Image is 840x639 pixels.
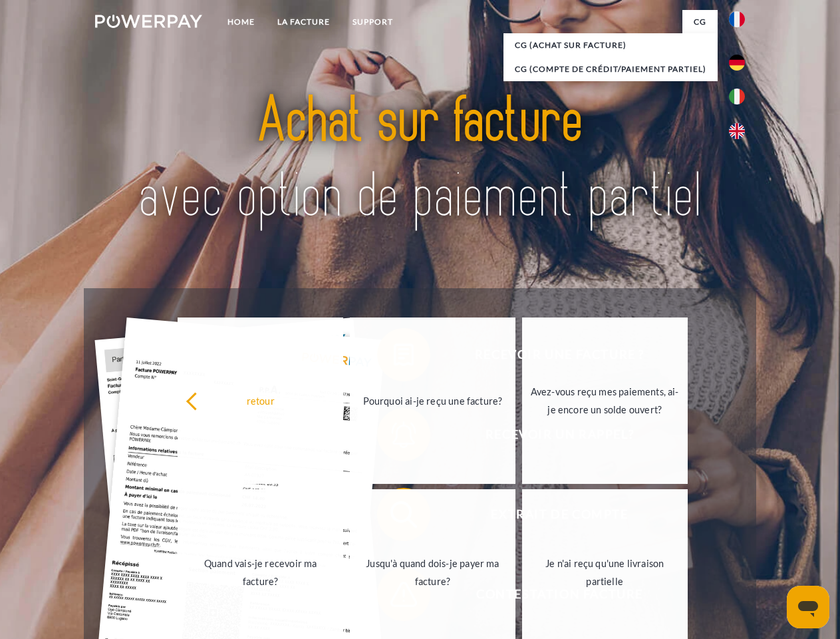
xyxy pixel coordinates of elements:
div: Avez-vous reçu mes paiements, ai-je encore un solde ouvert? [530,383,680,419]
a: CG (Compte de crédit/paiement partiel) [503,57,718,81]
img: title-powerpay_fr.svg [127,64,713,255]
iframe: Bouton de lancement de la fenêtre de messagerie [787,586,829,628]
a: CG [682,10,718,34]
div: Quand vais-je recevoir ma facture? [186,554,335,590]
a: Avez-vous reçu mes paiements, ai-je encore un solde ouvert? [522,318,688,484]
img: logo-powerpay-white.svg [95,15,202,28]
div: Jusqu'à quand dois-je payer ma facture? [358,554,507,590]
img: it [729,89,745,105]
img: de [729,55,745,71]
a: Support [341,10,404,34]
div: Je n'ai reçu qu'une livraison partielle [530,554,680,590]
div: retour [186,391,335,409]
a: CG (achat sur facture) [503,33,718,57]
img: en [729,123,745,139]
div: Pourquoi ai-je reçu une facture? [358,391,507,409]
a: LA FACTURE [266,10,341,34]
img: fr [729,11,745,27]
a: Home [216,10,266,34]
